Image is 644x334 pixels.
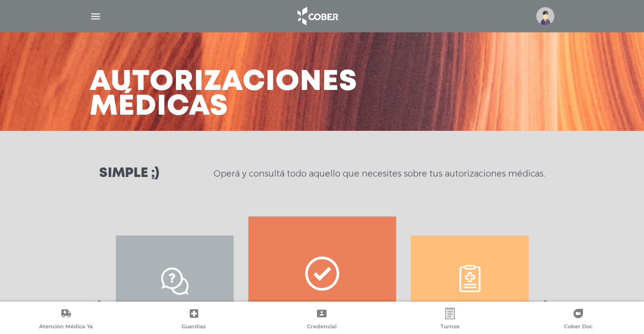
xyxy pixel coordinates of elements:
span: Atención Médica Ya [39,323,93,332]
a: Guardias [130,308,258,332]
h3: Autorizaciones médicas [90,70,358,119]
a: Atención Médica Ya [2,308,130,332]
a: Cober Doc [514,308,642,332]
span: Turnos [440,323,460,332]
img: profile-placeholder.svg [536,7,554,25]
a: Credencial [258,308,386,332]
span: Cober Doc [564,323,593,332]
a: Turnos [386,308,514,332]
img: Cober_menu-lines-white.svg [90,10,102,22]
span: Credencial [307,323,337,332]
img: logo_cober_home-white.png [292,5,342,28]
h3: Simple ;) [99,167,159,180]
p: Operá y consultá todo aquello que necesites sobre tus autorizaciones médicas. [214,168,545,179]
span: Guardias [182,323,206,332]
